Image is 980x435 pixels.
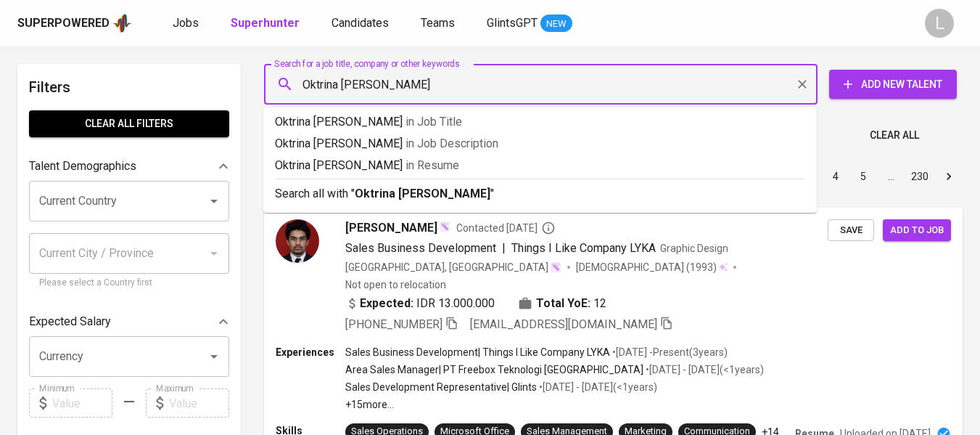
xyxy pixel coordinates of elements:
input: Value [52,389,112,418]
b: Superhunter [231,16,300,30]
img: 1cad4750d85be2977af389e2cbebe236.jpg [276,219,319,263]
div: IDR 13.000.000 [345,295,495,312]
button: Go to page 4 [824,165,847,188]
button: Add to job [883,219,951,242]
span: in Job Description [405,137,498,150]
b: Total YoE: [536,295,590,312]
span: Candidates [332,16,389,30]
span: Save [835,222,867,239]
b: Oktrina [PERSON_NAME] [355,187,490,200]
div: L [925,9,954,38]
button: Clear All [864,122,925,149]
img: magic_wand.svg [439,221,450,232]
p: Oktrina [PERSON_NAME] [275,157,805,174]
button: Open [204,346,224,367]
span: NEW [540,17,572,31]
button: Save [828,219,874,242]
div: Superpowered [17,15,110,32]
span: [EMAIL_ADDRESS][DOMAIN_NAME] [470,317,657,331]
p: Not open to relocation [345,277,446,292]
span: Jobs [173,16,199,30]
p: +15 more ... [345,397,764,412]
a: Teams [421,15,458,33]
span: in Job Title [405,115,462,129]
span: Clear All filters [41,115,218,133]
span: GlintsGPT [487,16,538,30]
p: • [DATE] - Present ( 3 years ) [610,345,728,359]
button: Clear All filters [29,110,229,137]
a: GlintsGPT NEW [487,15,572,33]
div: [GEOGRAPHIC_DATA], [GEOGRAPHIC_DATA] [345,260,561,275]
button: Go to page 230 [907,165,933,188]
p: Area Sales Manager | PT Freebox Teknologi [GEOGRAPHIC_DATA] [345,362,643,377]
span: Contacted [DATE] [456,221,556,235]
div: … [879,169,902,184]
img: magic_wand.svg [550,261,561,273]
p: Please select a Country first [39,276,219,290]
span: [PHONE_NUMBER] [345,317,442,331]
a: Candidates [332,15,392,33]
a: Superhunter [231,15,302,33]
div: Expected Salary [29,307,229,336]
p: • [DATE] - [DATE] ( <1 years ) [643,362,764,377]
p: Sales Development Representative | Glints [345,380,537,394]
p: Experiences [276,345,345,359]
p: Search all with " " [275,185,805,203]
span: Graphic Design [660,243,728,254]
p: Oktrina [PERSON_NAME] [275,135,805,153]
div: (1993) [576,260,728,275]
span: | [502,240,506,257]
b: Expected: [360,295,413,312]
button: Add New Talent [829,70,957,99]
h6: Filters [29,76,229,99]
button: Clear [792,74,812,94]
p: Sales Business Development | Things I Like Company LYKA [345,345,610,359]
p: Oktrina [PERSON_NAME] [275,113,805,131]
button: Go to page 5 [852,165,875,188]
span: [DEMOGRAPHIC_DATA] [576,260,686,275]
button: Open [204,191,224,211]
span: [PERSON_NAME] [345,219,437,237]
nav: pagination navigation [712,165,963,188]
img: app logo [112,12,132,34]
p: • [DATE] - [DATE] ( <1 years ) [537,380,657,394]
svg: By Malaysia recruiter [541,221,556,235]
span: 12 [593,295,606,312]
span: Things I Like Company LYKA [511,241,656,255]
button: Go to next page [937,165,960,188]
span: Add New Talent [841,76,945,94]
span: Teams [421,16,455,30]
a: Superpoweredapp logo [17,12,132,34]
a: Jobs [173,15,202,33]
p: Talent Demographics [29,158,136,175]
span: Clear All [870,126,919,145]
p: Expected Salary [29,313,111,330]
span: in Resume [405,158,459,172]
span: Add to job [890,222,944,239]
span: Sales Business Development [345,241,496,255]
input: Value [169,389,229,418]
div: Talent Demographics [29,152,229,181]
